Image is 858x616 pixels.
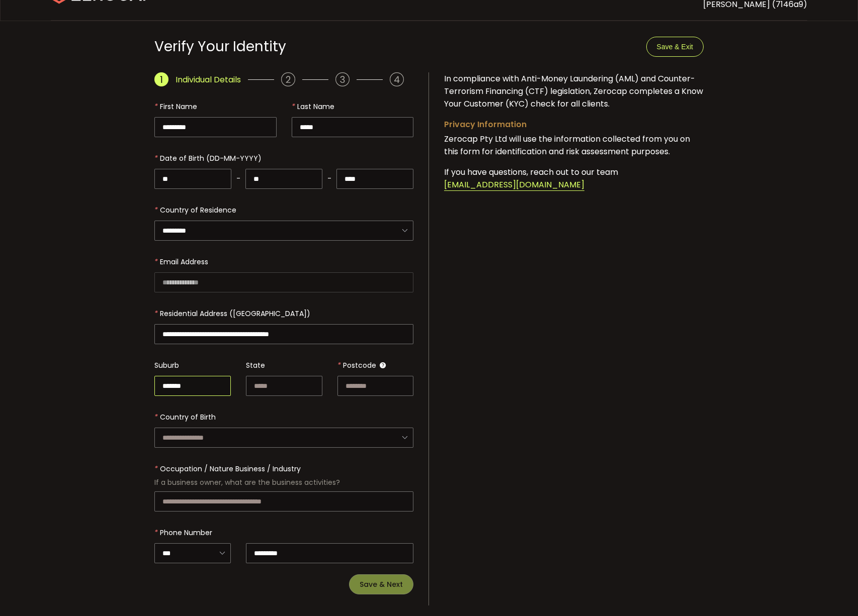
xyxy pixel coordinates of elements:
[444,166,618,178] span: If you have questions, reach out to our team
[349,574,413,594] button: Save & Next
[236,168,240,189] span: -
[646,37,704,57] button: Save & Exit
[176,73,241,86] span: Individual Details
[808,568,858,616] iframe: Chat Widget
[444,73,703,110] span: In compliance with Anti-Money Laundering (AML) and Counter-Terrorism Financing (CTF) legislation,...
[444,133,690,157] span: Zerocap Pty Ltd will use the information collected from you on this form for identification and r...
[154,37,286,56] span: Verify Your Identity
[444,119,527,130] span: Privacy Information
[657,43,693,51] span: Save & Exit
[360,581,403,588] span: Save & Next
[327,168,331,189] span: -
[444,179,584,191] span: [EMAIL_ADDRESS][DOMAIN_NAME]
